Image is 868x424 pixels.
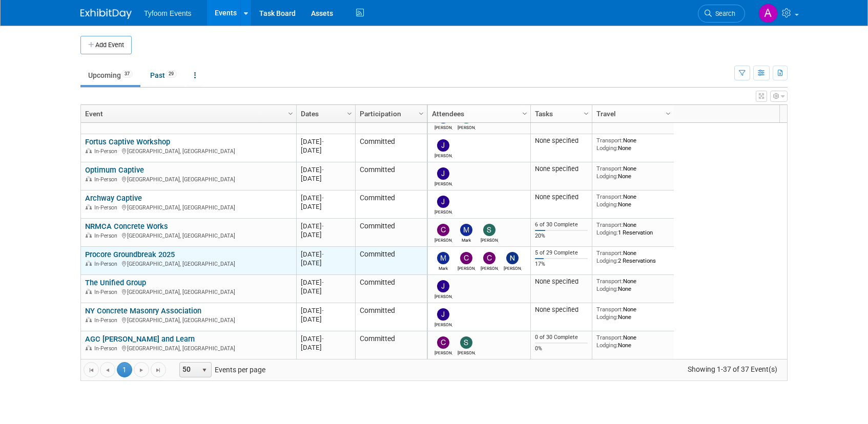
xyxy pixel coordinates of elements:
span: - [322,307,324,314]
span: Transport: [596,137,623,144]
a: Upcoming37 [80,66,140,85]
span: - [322,222,324,230]
span: - [322,194,324,202]
span: Column Settings [521,110,529,118]
span: Lodging: [596,342,618,349]
span: In-Person [94,345,120,352]
div: [GEOGRAPHIC_DATA], [GEOGRAPHIC_DATA] [85,344,292,352]
a: Column Settings [663,105,674,120]
div: Jason Cuskelly [435,292,452,299]
img: Steve Davis [460,336,472,349]
span: - [322,279,324,286]
div: [DATE] [301,250,350,259]
div: [DATE] [301,306,350,315]
div: Chris Walker [481,264,499,271]
span: 1 [117,362,132,377]
span: - [322,250,324,258]
div: Mark Nelson [435,264,452,271]
td: Committed [355,190,427,219]
img: In-Person Event [86,289,92,294]
div: Steve Davis [458,123,476,130]
a: Procore Groundbreak 2025 [85,250,175,259]
div: [GEOGRAPHIC_DATA], [GEOGRAPHIC_DATA] [85,203,292,211]
div: Nathan Nelson [504,264,522,271]
span: Column Settings [582,110,590,118]
span: Transport: [596,334,623,341]
img: Mark Nelson [437,252,449,264]
span: Search [712,10,735,17]
img: ExhibitDay [80,9,132,19]
img: Steve Davis [483,224,495,236]
div: Corbin Nelson [435,236,452,243]
div: [DATE] [301,202,350,211]
div: Jason Cuskelly [435,208,452,215]
div: Jason Cuskelly [435,152,452,158]
span: In-Person [94,176,120,183]
div: [DATE] [301,287,350,295]
div: None None [596,306,670,321]
span: 29 [166,70,177,78]
img: Corbin Nelson [460,252,472,264]
div: None specified [535,193,588,201]
a: Tasks [535,105,585,122]
div: [DATE] [301,315,350,324]
span: Transport: [596,193,623,200]
a: Optimum Captive [85,165,144,175]
img: Jason Cuskelly [437,280,449,292]
div: None None [596,165,670,180]
div: [GEOGRAPHIC_DATA], [GEOGRAPHIC_DATA] [85,175,292,183]
a: Column Settings [581,105,592,120]
a: Column Settings [285,105,297,120]
div: 17% [535,261,588,268]
div: [DATE] [301,165,350,174]
div: Corbin Nelson [458,264,476,271]
div: [DATE] [301,222,350,230]
div: [DATE] [301,230,350,239]
img: Mark Nelson [460,224,472,236]
div: Mark Nelson [458,236,476,243]
div: 6 of 30 Complete [535,221,588,228]
img: In-Person Event [86,232,92,238]
a: Past29 [142,66,184,85]
img: Chris Walker [483,252,495,264]
div: [DATE] [301,259,350,267]
img: Jason Cuskelly [437,196,449,208]
img: Angie Nichols [758,4,778,23]
div: [DATE] [301,343,350,352]
span: Column Settings [286,110,295,118]
div: None None [596,278,670,292]
div: 20% [535,232,588,240]
a: Column Settings [520,105,531,120]
span: In-Person [94,289,120,295]
div: None None [596,137,670,152]
span: In-Person [94,204,120,211]
img: In-Person Event [86,148,92,153]
td: Committed [355,219,427,247]
img: Corbin Nelson [437,224,449,236]
a: Go to the next page [134,362,149,377]
span: Column Settings [417,110,425,118]
div: Steve Davis [458,349,476,355]
div: None specified [535,165,588,173]
td: Committed [355,162,427,190]
img: In-Person Event [86,261,92,266]
span: select [200,366,209,374]
div: [GEOGRAPHIC_DATA], [GEOGRAPHIC_DATA] [85,287,292,296]
div: None None [596,193,670,208]
img: Corbin Nelson [437,336,449,349]
span: In-Person [94,317,120,324]
span: Showing 1-37 of 37 Event(s) [678,362,787,376]
a: Dates [301,105,348,122]
div: [DATE] [301,278,350,287]
a: NY Concrete Masonry Association [85,306,201,315]
span: Lodging: [596,173,618,180]
span: Lodging: [596,313,618,321]
a: Column Settings [344,105,356,120]
div: None 1 Reservation [596,221,670,236]
a: Search [698,5,745,23]
div: 0% [535,345,588,352]
img: Jason Cuskelly [437,167,449,180]
span: Transport: [596,221,623,228]
span: Transport: [596,165,623,172]
a: Go to the previous page [100,362,115,377]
